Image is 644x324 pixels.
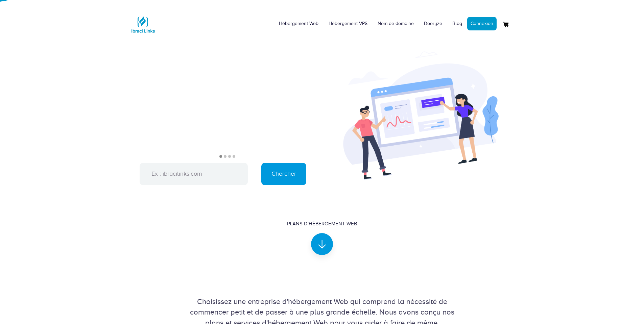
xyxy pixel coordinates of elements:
[419,14,447,34] a: Dooryze
[373,14,419,34] a: Nom de domaine
[129,11,157,38] img: Logo Ibraci Links
[129,5,157,38] a: Logo Ibraci Links
[261,163,306,185] input: Chercher
[447,14,467,34] a: Blog
[140,163,248,185] input: Ex : ibracilinks.com
[467,17,497,30] a: Connexion
[274,14,324,34] a: Hébergement Web
[287,220,357,249] a: Plans d'hébergement Web
[287,220,357,227] div: Plans d'hébergement Web
[324,14,373,34] a: Hébergement VPS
